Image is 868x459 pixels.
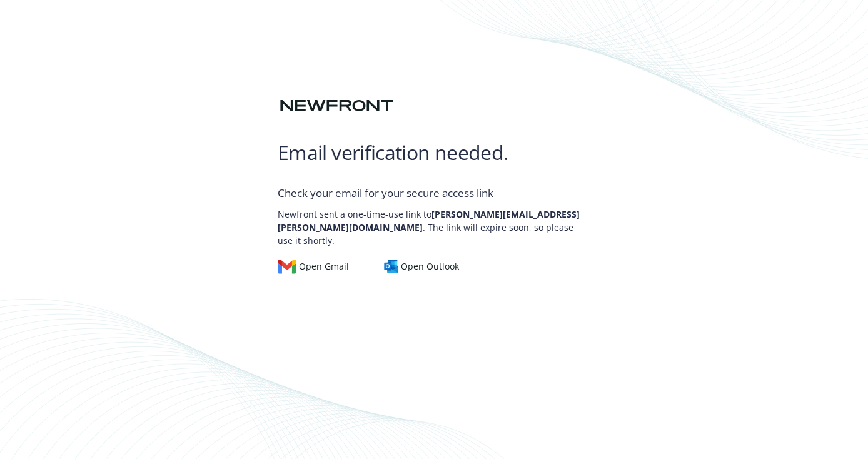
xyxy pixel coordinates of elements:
b: [PERSON_NAME][EMAIL_ADDRESS][PERSON_NAME][DOMAIN_NAME] [278,208,580,233]
a: Open Outlook [384,260,470,273]
a: Open Gmail [278,260,359,273]
div: Check your email for your secure access link [278,185,590,201]
div: Open Outlook [384,260,460,273]
img: gmail-logo.svg [278,260,296,273]
p: Newfront sent a one-time-use link to . The link will expire soon, so please use it shortly. [278,201,590,247]
h1: Email verification needed. [278,140,590,165]
img: Newfront logo [278,95,396,117]
div: Open Gmail [278,260,349,273]
img: outlook-logo.svg [384,260,399,273]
